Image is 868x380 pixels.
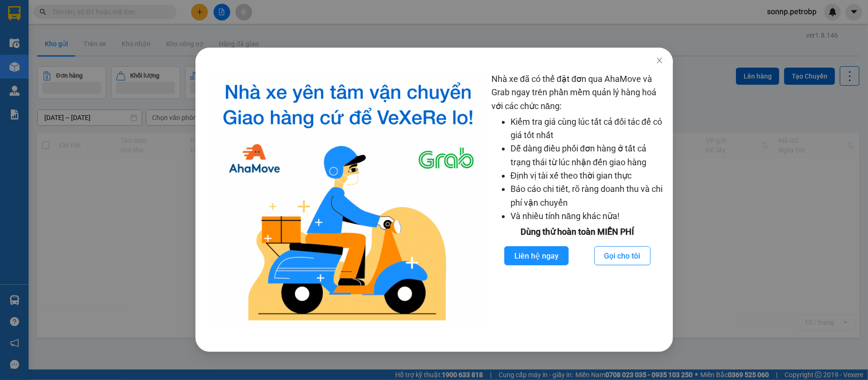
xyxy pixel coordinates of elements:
div: Dùng thử hoàn toàn MIỄN PHÍ [491,225,664,239]
img: logo [213,72,484,328]
li: Định vị tài xế theo thời gian thực [511,169,664,182]
button: Liên hệ ngay [504,246,569,265]
span: close [655,57,663,64]
li: Kiểm tra giá cùng lúc tất cả đối tác để có giá tốt nhất [511,115,664,142]
button: Close [646,48,673,74]
span: Gọi cho tôi [604,250,640,262]
button: Gọi cho tôi [594,246,650,265]
li: Báo cáo chi tiết, rõ ràng doanh thu và chi phí vận chuyển [511,182,664,210]
span: Liên hệ ngay [514,250,559,262]
li: Và nhiều tính năng khác nữa! [511,210,664,223]
div: Nhà xe đã có thể đặt đơn qua AhaMove và Grab ngay trên phần mềm quản lý hàng hoá với các chức năng: [491,72,664,328]
li: Dễ dàng điều phối đơn hàng ở tất cả trạng thái từ lúc nhận đến giao hàng [511,142,664,169]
